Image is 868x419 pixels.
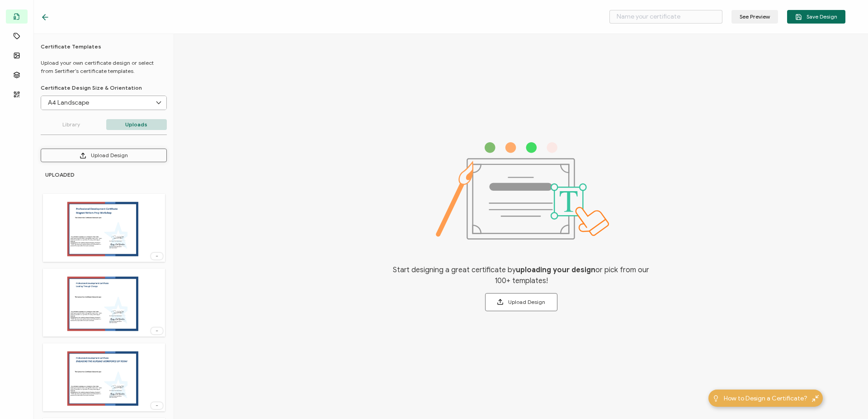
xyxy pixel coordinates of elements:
input: Select [41,96,166,110]
h6: Certificate Templates [41,43,167,50]
b: uploading your design [516,265,595,275]
button: Upload Design [485,293,557,311]
h6: UPLOADED [45,171,165,178]
span: Start designing a great certificate by or pick from our 100+ templates! [391,265,651,286]
button: Upload Design [41,149,167,162]
button: Save Design [787,10,845,24]
iframe: Chat Widget [717,317,868,419]
button: See Preview [731,10,778,24]
p: Upload your own certificate design or select from Sertifier’s certificate templates. [41,59,167,75]
p: Uploads [106,119,167,130]
img: designs-certificate.svg [432,142,610,240]
input: Name your certificate [609,10,722,24]
span: Save Design [795,14,837,20]
img: c6e4532f-890c-4de6-a315-640fb0350e49.jpg [66,348,142,407]
img: b9fb9338-f25c-42c1-b28f-72e4c51ef882.jpg [66,198,142,257]
p: Library [41,119,102,130]
p: Certificate Design Size & Orientation [41,84,167,91]
img: e7c75721-74bc-4e1a-9bd2-0b77a7b7cb20.jpg [66,273,142,332]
